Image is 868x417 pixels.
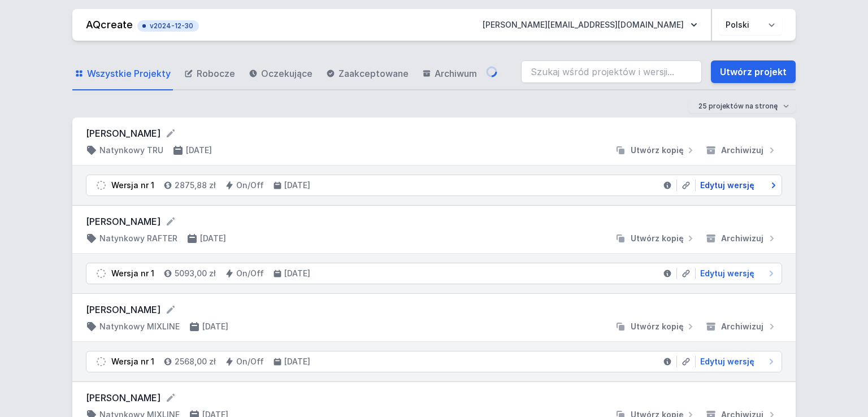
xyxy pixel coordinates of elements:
span: v2024-12-30 [143,21,193,31]
span: Edytuj wersję [700,356,754,367]
span: Archiwizuj [721,321,763,332]
h4: Natynkowy TRU [99,145,163,156]
span: Edytuj wersję [700,180,754,191]
h4: [DATE] [284,180,310,191]
a: Wszystkie Projekty [72,58,173,90]
a: Robocze [182,58,237,90]
a: Edytuj wersję [696,268,777,279]
h4: On/Off [236,180,264,191]
select: Wybierz język [719,15,782,35]
form: [PERSON_NAME] [86,303,782,316]
span: Archiwum [435,67,477,80]
span: Utwórz kopię [631,233,684,244]
button: Edytuj nazwę projektu [165,216,176,227]
img: draft.svg [96,268,107,279]
span: Utwórz kopię [631,321,684,332]
h4: [DATE] [284,268,310,279]
button: Utwórz kopię [610,321,701,332]
h4: Natynkowy RAFTER [99,233,177,244]
span: Oczekujące [261,67,313,80]
a: Utwórz projekt [711,60,796,83]
h4: Natynkowy MIXLINE [99,321,180,332]
img: draft.svg [96,180,107,191]
form: [PERSON_NAME] [86,391,782,405]
a: Archiwum [420,58,479,90]
h4: 2875,88 zł [175,180,216,191]
img: draft.svg [96,356,107,367]
h4: 2568,00 zł [175,356,216,367]
h4: [DATE] [200,233,226,244]
form: [PERSON_NAME] [86,127,782,140]
button: v2024-12-30 [137,18,199,32]
span: Utwórz kopię [631,145,684,156]
button: Utwórz kopię [610,233,701,244]
span: Robocze [197,67,235,80]
span: Archiwizuj [721,145,763,156]
h4: On/Off [236,268,264,279]
a: Edytuj wersję [696,180,777,191]
a: Zaakceptowane [324,58,411,90]
button: Utwórz kopię [610,145,701,156]
div: Wersja nr 1 [111,268,154,279]
a: Edytuj wersję [696,356,777,367]
a: AQcreate [86,19,133,31]
button: Edytuj nazwę projektu [165,304,176,315]
button: Archiwizuj [701,233,782,244]
div: Wersja nr 1 [111,356,154,367]
h4: On/Off [236,356,264,367]
h4: [DATE] [186,145,212,156]
button: Archiwizuj [701,321,782,332]
div: Wersja nr 1 [111,180,154,191]
span: Wszystkie Projekty [87,67,171,80]
a: Oczekujące [246,58,315,90]
span: Zaakceptowane [338,67,409,80]
h4: [DATE] [284,356,310,367]
button: Archiwizuj [701,145,782,156]
button: Edytuj nazwę projektu [165,392,176,403]
h4: 5093,00 zł [175,268,216,279]
button: [PERSON_NAME][EMAIL_ADDRESS][DOMAIN_NAME] [474,15,706,35]
input: Szukaj wśród projektów i wersji... [521,60,702,83]
button: Edytuj nazwę projektu [165,128,176,139]
span: Archiwizuj [721,233,763,244]
h4: [DATE] [202,321,228,332]
span: Edytuj wersję [700,268,754,279]
form: [PERSON_NAME] [86,215,782,228]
